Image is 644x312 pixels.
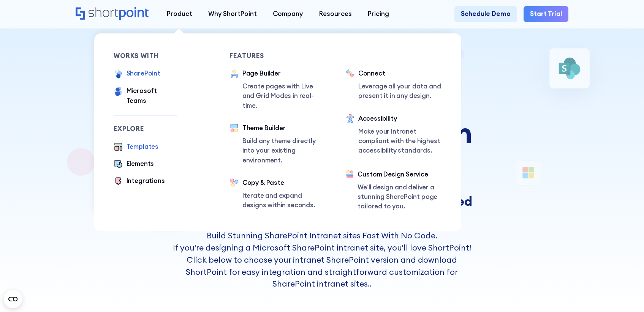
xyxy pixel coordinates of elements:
a: SharePoint [114,69,160,80]
a: Custom Design ServiceWe’ll design and deliver a stunning SharePoint page tailored to you. [345,170,442,212]
div: Explore [114,126,178,132]
button: Open CMP widget [4,290,22,308]
a: Theme BuilderBuild any theme directly into your existing environment. [229,123,326,165]
div: Company [273,9,303,19]
div: Resources [319,9,352,19]
iframe: Chat Widget [507,224,644,312]
a: Integrations [114,176,165,187]
a: Copy & PasteIterate and expand designs within seconds. [229,178,326,210]
div: Elements [127,159,154,169]
a: Elements [114,159,154,170]
a: Templates [114,142,158,153]
a: Microsoft Teams [114,86,178,106]
div: Product [167,9,192,19]
h2: Build Stunning SharePoint Intranet sites Fast With No Code. [171,230,473,242]
div: Integrations [127,176,165,186]
p: Make your Intranet compliant with the highest accessibility standards. [358,127,442,156]
p: Build any theme directly into your existing environment. [242,136,326,165]
a: Resources [311,6,360,22]
div: SharePoint [127,69,160,78]
div: Theme Builder [242,123,326,133]
div: Copy & Paste [242,178,326,188]
a: Product [158,6,200,22]
div: Microsoft Teams [127,86,178,106]
p: We’ll design and deliver a stunning SharePoint page tailored to you. [358,183,442,211]
a: Company [265,6,311,22]
div: Accessibility [358,114,442,123]
p: Iterate and expand designs within seconds. [242,191,326,210]
div: Features [229,53,326,59]
a: Why ShortPoint [200,6,265,22]
p: Create pages with Live and Grid Modes in real-time. [242,82,326,110]
div: works with [114,53,178,59]
a: AccessibilityMake your Intranet compliant with the highest accessibility standards. [345,114,442,157]
div: Page Builder [242,69,326,78]
a: Schedule Demo [454,6,517,22]
a: Pricing [360,6,397,22]
a: Start Trial [524,6,568,22]
p: If you're designing a Microsoft SharePoint intranet site, you'll love ShortPoint! Click below to ... [171,242,473,290]
div: Templates [127,142,158,151]
a: Home [76,7,150,21]
div: Why ShortPoint [208,9,257,19]
a: Page BuilderCreate pages with Live and Grid Modes in real-time. [229,69,326,110]
p: Leverage all your data and present it in any design. [358,82,442,101]
a: ConnectLeverage all your data and present it in any design. [345,69,442,101]
div: Custom Design Service [358,170,442,179]
div: Pricing [368,9,389,19]
div: Connect [358,69,442,78]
